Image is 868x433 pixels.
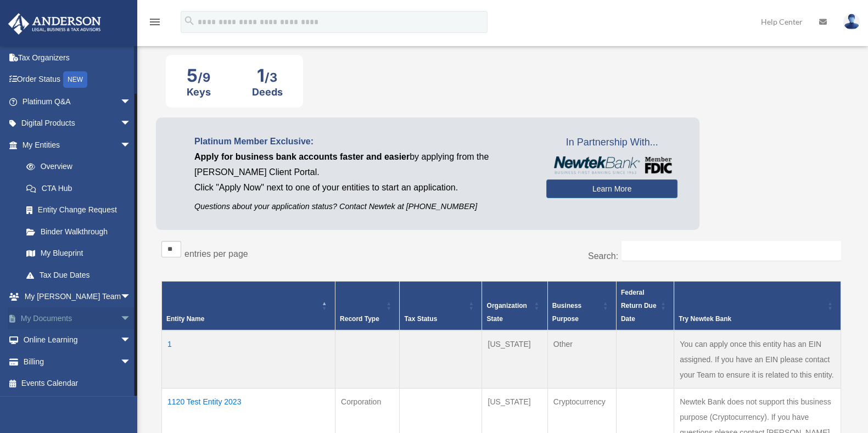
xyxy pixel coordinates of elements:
a: Events Calendar [8,373,148,395]
a: Tax Due Dates [15,264,142,286]
span: /3 [265,70,277,85]
span: arrow_drop_down [120,307,142,330]
span: arrow_drop_down [120,113,142,135]
div: Keys [187,86,211,98]
a: My Entitiesarrow_drop_down [8,134,142,156]
a: Tax Organizers [8,47,148,69]
p: Platinum Member Exclusive: [194,134,530,149]
a: Learn More [546,179,677,198]
th: Federal Return Due Date: Activate to sort [616,282,674,331]
td: 1 [162,330,335,389]
label: Search: [588,251,618,261]
img: Anderson Advisors Platinum Portal [5,13,104,35]
span: arrow_drop_down [120,91,142,113]
a: Platinum Q&Aarrow_drop_down [8,91,148,113]
a: Binder Walkthrough [15,221,142,243]
p: Questions about your application status? Contact Newtek at [PHONE_NUMBER] [194,200,530,213]
span: Organization State [486,302,527,323]
span: arrow_drop_down [120,286,142,308]
a: My Blueprint [15,243,142,265]
span: In Partnership With... [546,134,677,151]
p: by applying from the [PERSON_NAME] Client Portal. [194,149,530,180]
i: menu [148,15,161,29]
th: Try Newtek Bank : Activate to sort [674,282,841,331]
a: Billingarrow_drop_down [8,351,148,373]
span: Record Type [340,315,379,323]
i: search [183,15,195,27]
span: arrow_drop_down [120,134,142,156]
th: Record Type: Activate to sort [335,282,400,331]
span: /9 [198,70,210,85]
span: Federal Return Due Date [621,289,657,323]
a: Overview [15,156,137,178]
div: NEW [63,71,87,88]
td: Other [547,330,616,389]
div: 1 [252,65,283,86]
a: Order StatusNEW [8,69,148,91]
span: Apply for business bank accounts faster and easier [194,152,410,161]
span: Entity Name [166,315,204,323]
th: Entity Name: Activate to invert sorting [162,282,335,331]
a: menu [148,19,161,29]
a: Digital Productsarrow_drop_down [8,113,148,134]
span: Tax Status [404,315,437,323]
div: Try Newtek Bank [679,312,824,325]
a: Entity Change Request [15,199,142,221]
a: CTA Hub [15,177,142,199]
th: Tax Status: Activate to sort [400,282,482,331]
span: arrow_drop_down [120,351,142,373]
span: arrow_drop_down [120,329,142,352]
label: entries per page [184,249,248,258]
td: You can apply once this entity has an EIN assigned. If you have an EIN please contact your Team t... [674,330,841,389]
div: Deeds [252,86,283,98]
th: Business Purpose: Activate to sort [547,282,616,331]
span: Business Purpose [552,302,581,323]
div: 5 [187,65,211,86]
img: User Pic [843,14,860,30]
img: NewtekBankLogoSM.png [552,156,672,174]
p: Click "Apply Now" next to one of your entities to start an application. [194,180,530,195]
th: Organization State: Activate to sort [482,282,547,331]
a: My [PERSON_NAME] Teamarrow_drop_down [8,286,148,308]
a: My Documentsarrow_drop_down [8,307,148,329]
a: Online Learningarrow_drop_down [8,329,148,351]
td: [US_STATE] [482,330,547,389]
